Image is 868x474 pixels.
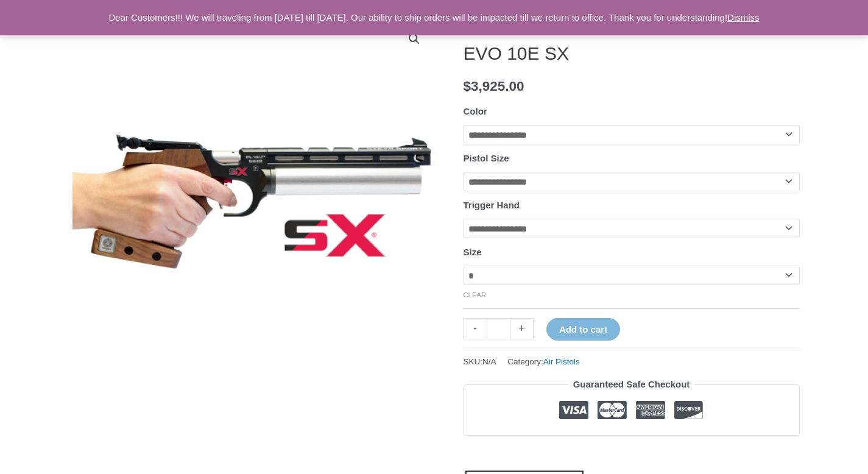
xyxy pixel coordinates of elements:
button: Add to cart [546,318,620,341]
span: N/A [482,357,496,366]
label: Trigger Hand [464,200,520,210]
a: Clear options [464,291,487,299]
input: Product quantity [487,318,510,339]
legend: Guaranteed Safe Checkout [568,376,695,393]
a: Dismiss [727,12,760,23]
h1: EVO 10E SX [464,43,800,65]
span: Category: [507,354,580,369]
label: Pistol Size [464,153,509,163]
img: EVO 10E SX [69,19,434,384]
bdi: 3,925.00 [464,79,524,94]
label: Size [464,247,482,257]
label: Color [464,106,487,116]
span: $ [464,79,471,94]
a: Air Pistols [543,357,580,366]
iframe: Customer reviews powered by Trustpilot [464,445,800,459]
a: + [510,318,534,339]
span: SKU: [464,354,496,369]
a: View full-screen image gallery [403,28,425,50]
a: - [464,318,487,339]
